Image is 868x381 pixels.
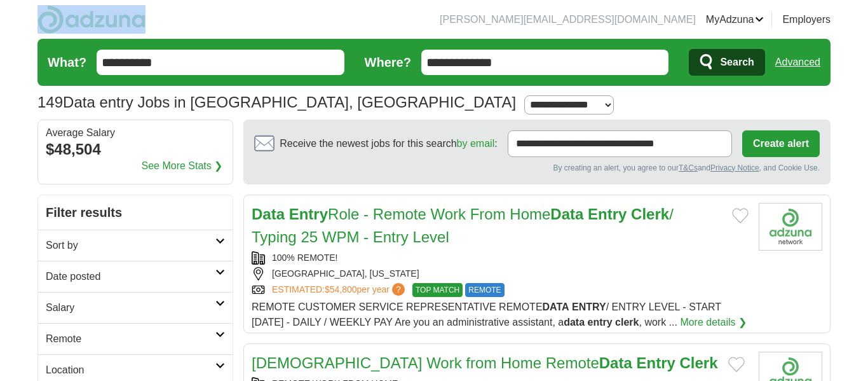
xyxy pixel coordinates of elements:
a: T&Cs [679,163,698,172]
a: Sort by [38,230,233,261]
a: Advanced [775,50,820,75]
strong: Entry [588,205,627,223]
strong: data [564,317,585,328]
button: Create alert [742,130,820,157]
div: Average Salary [46,128,225,138]
a: Remote [38,323,233,354]
a: Employers [782,12,831,27]
span: 149 [37,91,63,114]
h2: Location [46,363,215,378]
a: See More Stats ❯ [142,158,223,174]
div: [GEOGRAPHIC_DATA], [US_STATE] [252,267,749,281]
img: Company logo [759,203,822,251]
h2: Remote [46,331,215,347]
a: Privacy Notice [710,163,759,172]
h2: Salary [46,300,215,315]
div: $48,504 [46,138,225,161]
span: REMOTE [465,283,504,297]
div: By creating an alert, you agree to our and , and Cookie Use. [254,162,820,174]
span: Search [720,50,754,75]
label: Where? [365,53,411,72]
img: Adzuna logo [37,5,146,34]
button: Add to favorite jobs [732,208,749,223]
strong: ENTRY [572,301,606,312]
a: Salary [38,292,233,323]
strong: Data [550,205,583,223]
a: Data EntryRole - Remote Work From HomeData Entry Clerk/ Typing 25 WPM - Entry Level [252,205,674,246]
a: More details ❯ [680,315,747,330]
span: TOP MATCH [412,283,463,297]
a: MyAdzuna [706,12,764,27]
a: by email [457,138,495,149]
strong: Clerk [631,205,669,223]
strong: entry [588,317,613,328]
div: 100% REMOTE! [252,251,749,265]
label: What? [48,53,86,72]
a: Date posted [38,261,233,292]
strong: DATA [543,301,569,312]
h2: Sort by [46,238,215,253]
span: Receive the newest jobs for this search : [280,136,497,151]
span: $54,800 [325,284,357,294]
strong: Data [599,354,632,371]
span: REMOTE CUSTOMER SERVICE REPRESENTATIVE REMOTE / ENTRY LEVEL - START [DATE] - DAILY / WEEKLY PAY A... [252,301,721,328]
h1: Data entry Jobs in [GEOGRAPHIC_DATA], [GEOGRAPHIC_DATA] [37,94,516,111]
strong: Data [252,205,285,223]
h2: Filter results [38,195,233,230]
strong: Clerk [680,354,718,371]
strong: Entry [289,205,328,223]
h2: Date posted [46,269,215,284]
strong: Entry [636,354,675,371]
span: ? [392,283,405,296]
li: [PERSON_NAME][EMAIL_ADDRESS][DOMAIN_NAME] [440,12,696,27]
button: Search [689,49,764,76]
button: Add to favorite jobs [728,357,745,372]
strong: clerk [615,317,639,328]
a: ESTIMATED:$54,800per year? [272,283,407,297]
a: [DEMOGRAPHIC_DATA] Work from Home RemoteData Entry Clerk [252,354,718,371]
